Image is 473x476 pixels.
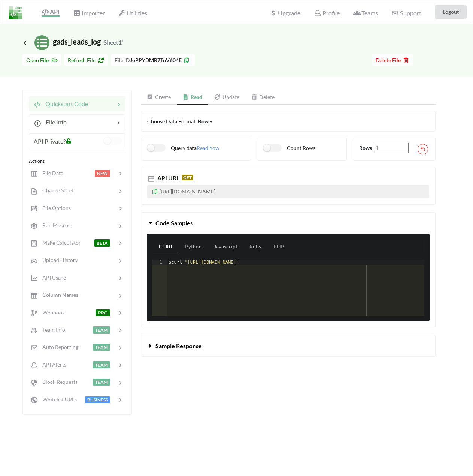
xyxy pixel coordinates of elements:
[22,54,61,66] button: Open File
[22,37,123,46] span: gads_leads_log
[208,239,243,254] a: Javascript
[38,326,65,333] span: Team Info
[435,5,467,19] button: Logout
[93,361,110,368] span: TEAM
[38,239,81,246] span: Make Calculator
[267,239,290,254] a: PHP
[391,10,421,16] span: Support
[93,344,110,351] span: TEAM
[182,175,193,180] span: GET
[38,274,66,281] span: API Usage
[179,239,208,254] a: Python
[93,326,110,334] span: TEAM
[26,57,57,63] span: Open File
[34,35,49,50] img: /static/media/sheets.7a1b7961.svg
[177,90,209,105] a: Read
[38,222,70,228] span: Run Macros
[38,170,63,176] span: File Data
[197,145,219,151] span: Read how
[141,335,435,356] button: Sample Response
[147,144,197,152] label: Query data
[73,9,104,16] span: Importer
[153,239,179,254] a: C URL
[208,90,245,105] a: Update
[141,213,435,234] button: Code Samples
[38,187,74,193] span: Change Sheet
[359,145,372,151] b: Rows
[34,138,66,145] span: API Private?
[102,39,123,46] small: 'Sheet1'
[41,100,88,107] span: Quickstart Code
[96,309,110,316] span: PRO
[245,90,281,105] a: Delete
[130,57,182,63] b: JoPPYDMR7TnV604E
[147,185,429,198] p: [URL][DOMAIN_NAME]
[38,379,78,385] span: Block Requests
[141,90,177,105] a: Create
[155,342,202,349] span: Sample Response
[314,9,339,16] span: Profile
[38,205,71,211] span: File Options
[147,118,213,124] span: Choose Data Format:
[198,117,209,125] div: Row
[85,396,110,403] span: BUSINESS
[38,396,77,403] span: Whitelist URLs
[155,219,193,226] span: Code Samples
[115,57,130,63] span: File ID
[64,54,108,66] button: Refresh File
[42,8,60,15] span: API
[29,158,125,165] div: Actions
[243,239,267,254] a: Ruby
[118,9,147,16] span: Utilities
[353,9,378,16] span: Teams
[38,292,78,298] span: Column Names
[38,344,78,350] span: Auto Reporting
[372,54,413,66] button: Delete File
[68,57,104,63] span: Refresh File
[156,174,179,181] span: API URL
[41,118,67,126] span: File Info
[94,239,110,247] span: BETA
[152,260,167,265] div: 1
[38,309,65,316] span: Webhook
[270,10,300,16] span: Upgrade
[38,257,78,263] span: Upload History
[263,144,315,152] label: Count Rows
[9,6,22,19] img: LogoIcon.png
[38,361,66,368] span: API Alerts
[95,170,110,177] span: NEW
[376,57,409,63] span: Delete File
[93,379,110,386] span: TEAM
